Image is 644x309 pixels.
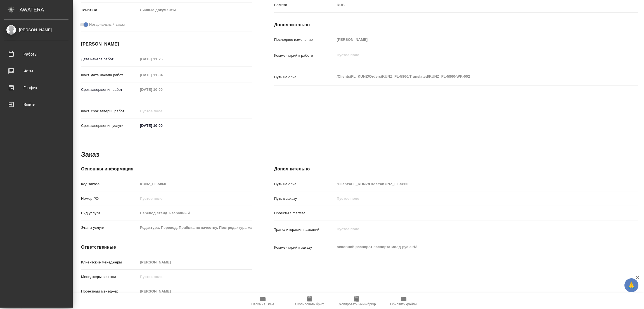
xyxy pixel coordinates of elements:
input: ✎ Введи что-нибудь [138,122,187,130]
div: График [4,84,68,92]
p: Номер РО [81,196,138,201]
a: Работы [1,47,71,61]
button: Скопировать мини-бриф [333,293,380,309]
div: RUB [335,0,608,10]
p: Проектный менеджер [81,289,138,294]
a: Чаты [1,64,71,78]
p: Последнее изменение [274,37,335,42]
span: Папка на Drive [251,302,274,306]
p: Дата начала работ [81,56,138,62]
input: Пустое поле [138,224,252,232]
input: Пустое поле [138,107,187,115]
p: Валюта [274,2,335,8]
h4: Основная информация [81,166,252,172]
input: Пустое поле [138,194,252,203]
div: Личные документы [138,5,252,15]
p: Вид услуги [81,210,138,216]
span: Обновить файлы [390,302,417,306]
textarea: основной разворот паспорта молд-рус с НЗ [335,242,608,252]
p: Комментарий к заказу [274,245,335,250]
input: Пустое поле [138,287,252,295]
div: [PERSON_NAME] [4,27,68,33]
p: Факт. срок заверш. работ [81,108,138,114]
input: Пустое поле [138,180,252,188]
h4: [PERSON_NAME] [81,41,252,47]
p: Срок завершения услуги [81,123,138,129]
input: Пустое поле [335,180,608,188]
p: Факт. дата начала работ [81,72,138,78]
div: Работы [4,50,68,58]
p: Менеджеры верстки [81,274,138,280]
p: Путь к заказу [274,196,335,201]
input: Пустое поле [138,209,252,217]
div: AWATERA [20,4,73,15]
span: Скопировать бриф [295,302,324,306]
button: 🙏 [624,278,638,292]
p: Этапы услуги [81,225,138,230]
p: Срок завершения работ [81,87,138,92]
h4: Ответственные [81,244,252,251]
h4: Дополнительно [274,166,638,172]
input: Пустое поле [138,258,252,266]
p: Клиентские менеджеры [81,260,138,265]
textarea: /Clients/FL_KUNZ/Orders/KUNZ_FL-5860/Translated/KUNZ_FL-5860-WK-002 [335,72,608,81]
button: Обновить файлы [380,293,427,309]
input: Пустое поле [138,55,187,63]
input: Пустое поле [138,273,252,281]
a: Выйти [1,98,71,111]
button: Папка на Drive [239,293,286,309]
p: Комментарий к работе [274,53,335,58]
p: Код заказа [81,181,138,187]
input: Пустое поле [138,71,187,79]
h4: Дополнительно [274,22,638,28]
span: 🙏 [627,279,636,291]
input: Пустое поле [335,194,608,203]
h2: Заказ [81,150,99,159]
div: Чаты [4,67,68,75]
a: График [1,81,71,95]
p: Тематика [81,7,138,13]
p: Проекты Smartcat [274,210,335,216]
p: Путь на drive [274,181,335,187]
input: Пустое поле [335,35,608,44]
span: Скопировать мини-бриф [337,302,376,306]
p: Транслитерация названий [274,227,335,232]
button: Скопировать бриф [286,293,333,309]
input: Пустое поле [138,85,187,94]
div: Выйти [4,100,68,109]
span: Нотариальный заказ [89,22,125,27]
p: Путь на drive [274,74,335,80]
